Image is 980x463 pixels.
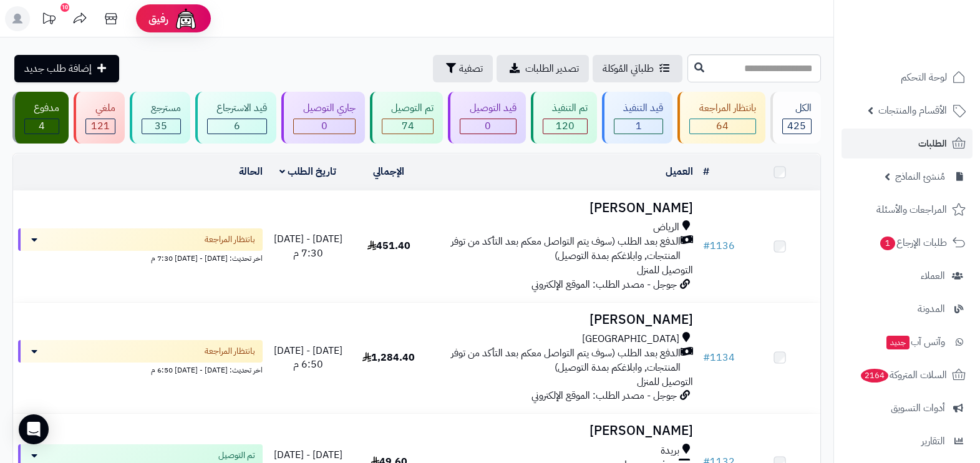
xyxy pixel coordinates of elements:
[14,55,119,82] a: إضافة طلب جديد
[716,119,729,134] span: 64
[434,313,693,327] h3: [PERSON_NAME]
[459,61,483,76] span: تصفية
[842,327,973,357] a: وآتس آبجديد
[85,101,115,115] div: ملغي
[86,119,114,134] div: 121
[279,92,367,144] a: جاري التوصيل 0
[321,119,327,134] span: 0
[234,119,240,134] span: 6
[842,261,973,291] a: العملاء
[485,119,491,134] span: 0
[10,92,71,144] a: مدفوع 4
[91,119,110,134] span: 121
[921,432,945,450] span: التقارير
[860,368,890,383] span: 2164
[842,195,973,225] a: المراجعات والأسئلة
[860,366,947,384] span: السلات المتروكة
[782,101,812,115] div: الكل
[433,55,493,82] button: تصفية
[434,346,681,375] span: الدفع بعد الطلب (سوف يتم التواصل معكم بعد التأكد من توفر المنتجات, وابلاغكم بمدة التوصيل)
[787,119,806,134] span: 425
[878,102,947,119] span: الأقسام والمنتجات
[24,101,59,115] div: مدفوع
[895,9,968,36] img: logo-2.png
[382,119,433,134] div: 74
[614,101,663,115] div: قيد التنفيذ
[582,332,679,346] span: [GEOGRAPHIC_DATA]
[294,119,354,134] div: 0
[205,345,255,358] span: بانتظار المراجعة
[886,336,910,349] span: جديد
[434,201,693,215] h3: [PERSON_NAME]
[703,350,710,365] span: #
[556,119,575,134] span: 120
[127,92,193,144] a: مسترجع 35
[61,3,69,12] div: 10
[33,6,64,34] a: تحديثات المنصة
[445,92,528,144] a: قيد التوصيل 0
[497,55,589,82] a: تصدير الطلبات
[402,119,414,134] span: 74
[155,119,167,134] span: 35
[24,61,92,76] span: إضافة طلب جديد
[173,6,198,31] img: ai-face.png
[885,333,945,351] span: وآتس آب
[842,360,973,390] a: السلات المتروكة2164
[208,119,266,134] div: 6
[434,424,693,438] h3: [PERSON_NAME]
[218,449,255,462] span: تم التوصيل
[636,119,642,134] span: 1
[373,164,404,179] a: الإجمالي
[703,350,735,365] a: #1134
[274,232,342,261] span: [DATE] - [DATE] 7:30 م
[543,101,588,115] div: تم التنفيذ
[661,444,679,458] span: بريدة
[599,92,675,144] a: قيد التنفيذ 1
[918,300,945,318] span: المدونة
[768,92,823,144] a: الكل425
[25,119,59,134] div: 4
[637,374,693,389] span: التوصيل للمنزل
[460,101,516,115] div: قيد التوصيل
[842,62,973,92] a: لوحة التحكم
[274,343,342,373] span: [DATE] - [DATE] 6:50 م
[367,92,445,144] a: تم التوصيل 74
[675,92,767,144] a: بانتظار المراجعة 64
[279,164,336,179] a: تاريخ الطلب
[703,164,709,179] a: #
[18,363,263,376] div: اخر تحديث: [DATE] - [DATE] 6:50 م
[142,101,181,115] div: مسترجع
[880,236,895,250] span: 1
[603,61,654,76] span: طلباتي المُوكلة
[918,135,947,152] span: الطلبات
[593,55,682,82] a: طلباتي المُوكلة
[543,119,587,134] div: 120
[879,234,947,251] span: طلبات الإرجاع
[205,233,255,246] span: بانتظار المراجعة
[653,220,679,235] span: الرياض
[842,393,973,423] a: أدوات التسويق
[148,11,168,26] span: رفيق
[239,164,263,179] a: الحالة
[666,164,693,179] a: العميل
[689,101,755,115] div: بانتظار المراجعة
[528,92,599,144] a: تم التنفيذ 120
[18,251,263,264] div: اخر تحديث: [DATE] - [DATE] 7:30 م
[842,228,973,258] a: طلبات الإرجاع1
[842,426,973,456] a: التقارير
[434,235,681,263] span: الدفع بعد الطلب (سوف يتم التواصل معكم بعد التأكد من توفر المنتجات, وابلاغكم بمدة التوصيل)
[19,414,49,444] div: Open Intercom Messenger
[39,119,45,134] span: 4
[703,238,710,253] span: #
[891,399,945,417] span: أدوات التسويق
[876,201,947,218] span: المراجعات والأسئلة
[614,119,662,134] div: 1
[193,92,279,144] a: قيد الاسترجاع 6
[207,101,267,115] div: قيد الاسترجاع
[901,69,947,86] span: لوحة التحكم
[525,61,579,76] span: تصدير الطلبات
[531,277,677,292] span: جوجل - مصدر الطلب: الموقع الإلكتروني
[637,263,693,278] span: التوصيل للمنزل
[531,388,677,403] span: جوجل - مصدر الطلب: الموقع الإلكتروني
[367,238,410,253] span: 451.40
